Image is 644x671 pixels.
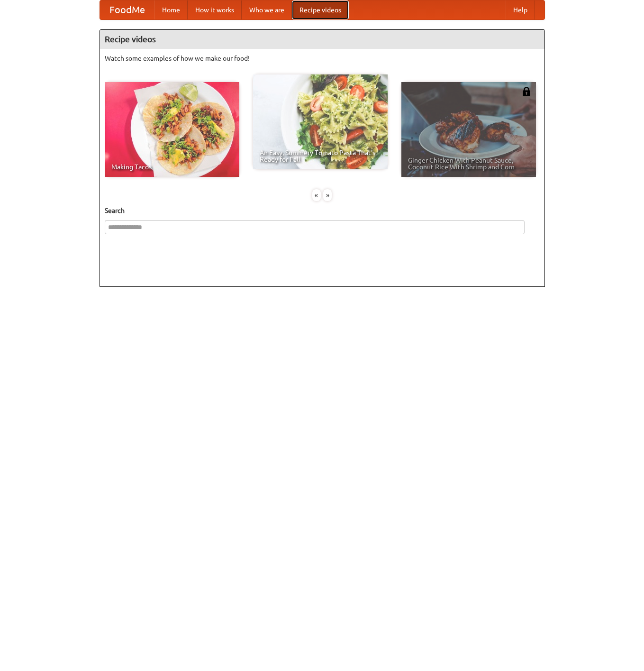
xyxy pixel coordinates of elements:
a: FoodMe [100,0,154,19]
a: Who we are [242,0,292,19]
h5: Search [105,206,540,215]
p: Watch some examples of how we make our food! [105,54,540,63]
span: An Easy, Summery Tomato Pasta That's Ready for Fall [260,149,381,163]
h4: Recipe videos [100,30,544,49]
a: An Easy, Summery Tomato Pasta That's Ready for Fall [253,74,388,169]
a: Help [506,0,535,19]
a: How it works [188,0,242,19]
a: Recipe videos [292,0,349,19]
img: 483408.png [522,87,531,96]
a: Making Tacos [105,82,239,177]
div: » [323,189,332,201]
span: Making Tacos [111,164,233,170]
div: « [312,189,321,201]
a: Home [154,0,188,19]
